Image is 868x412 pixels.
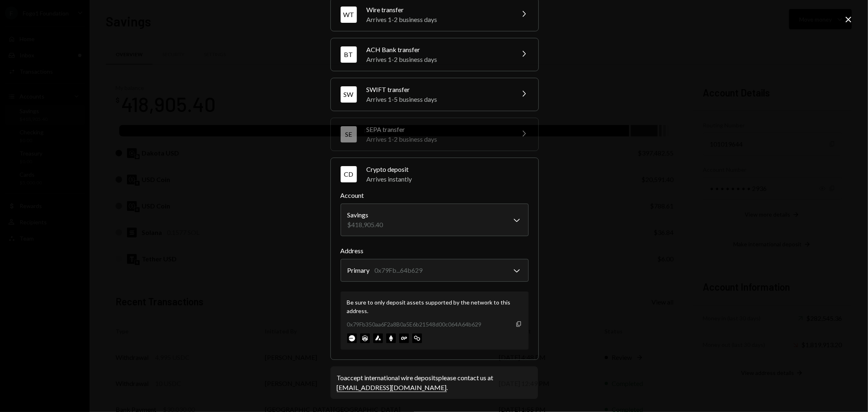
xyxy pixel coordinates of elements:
div: To accept international wire deposits please contact us at . [337,373,531,392]
div: Arrives instantly [367,174,529,184]
div: 0x79Fb...64b629 [375,265,423,275]
div: SW [341,86,357,103]
div: Arrives 1-5 business days [367,94,509,104]
div: Crypto deposit [367,164,529,174]
label: Account [341,191,529,200]
button: SESEPA transferArrives 1-2 business days [331,118,538,151]
div: Arrives 1-2 business days [367,15,509,24]
div: 0x79Fb350aa6F2a8B0a5E6b21548d00c064A64b629 [347,320,482,329]
img: arbitrum-mainnet [360,333,370,343]
div: WT [341,7,357,23]
button: BTACH Bank transferArrives 1-2 business days [331,38,538,71]
div: Arrives 1-2 business days [367,134,509,144]
div: ACH Bank transfer [367,45,509,55]
div: Be sure to only deposit assets supported by the network to this address. [347,298,522,315]
button: Account [341,204,529,236]
div: Arrives 1-2 business days [367,55,509,64]
div: SE [341,126,357,142]
div: SEPA transfer [367,125,509,134]
div: CD [341,166,357,182]
img: base-mainnet [347,333,357,343]
button: CDCrypto depositArrives instantly [331,158,538,191]
div: SWIFT transfer [367,85,509,94]
label: Address [341,246,529,256]
div: Wire transfer [367,5,509,15]
img: polygon-mainnet [412,333,422,343]
button: Address [341,259,529,282]
div: BT [341,46,357,63]
img: ethereum-mainnet [386,333,396,343]
a: [EMAIL_ADDRESS][DOMAIN_NAME] [337,384,447,392]
img: avalanche-mainnet [373,333,383,343]
button: SWSWIFT transferArrives 1-5 business days [331,78,538,111]
div: CDCrypto depositArrives instantly [341,191,529,350]
img: optimism-mainnet [399,333,409,343]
